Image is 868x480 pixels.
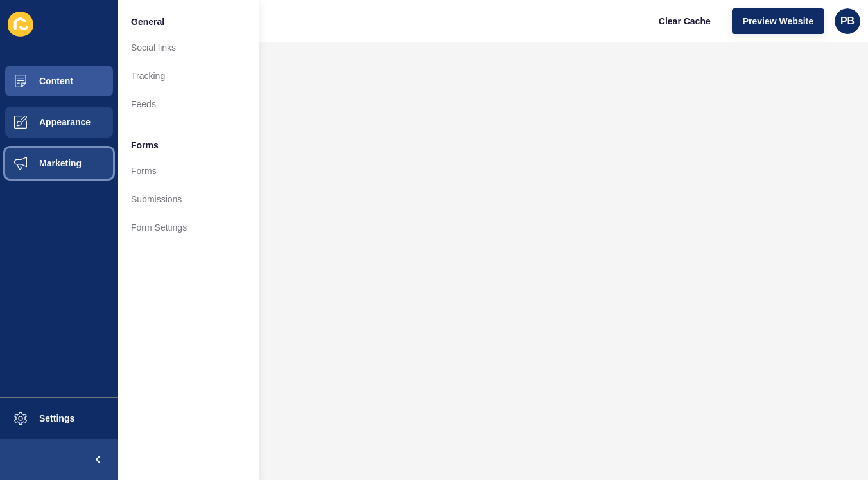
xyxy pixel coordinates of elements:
[118,90,259,118] a: Feeds
[743,15,813,28] span: Preview Website
[732,8,824,34] button: Preview Website
[118,62,259,90] a: Tracking
[118,185,259,213] a: Submissions
[118,33,259,62] a: Social links
[840,15,855,28] span: PB
[118,157,259,185] a: Forms
[118,213,259,242] a: Form Settings
[131,139,159,152] span: Forms
[659,15,711,28] span: Clear Cache
[131,15,164,28] span: General
[648,8,722,34] button: Clear Cache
